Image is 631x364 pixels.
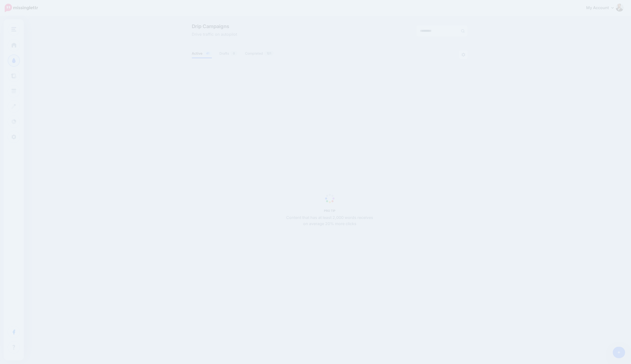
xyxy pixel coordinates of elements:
span: 41 [204,51,212,56]
img: menu.png [11,27,16,32]
p: Content that has at least 2,000 words receives on average 20% more clicks [283,215,376,227]
a: Completed121 [245,50,274,56]
span: Drip Campaigns [192,24,237,29]
span: 0 [230,51,237,56]
h5: PRO TIP [283,209,376,213]
img: search-grey-6.png [461,29,465,33]
a: Drafts0 [219,50,238,56]
a: My Account [581,2,624,14]
img: Missinglettr [5,4,38,12]
span: 121 [264,51,274,56]
img: settings-grey.png [461,53,465,57]
a: Active41 [192,50,212,56]
span: Drive traffic on autopilot [192,31,237,38]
